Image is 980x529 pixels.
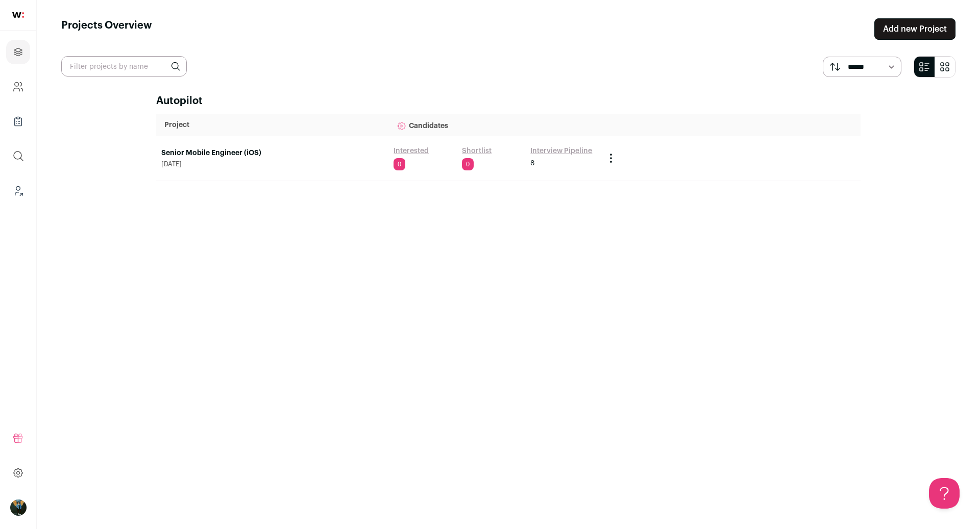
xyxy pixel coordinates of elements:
[6,179,30,203] a: Leads (Backoffice)
[156,94,861,108] h2: Autopilot
[161,160,383,168] span: [DATE]
[530,146,592,156] a: Interview Pipeline
[394,158,405,170] span: 0
[61,56,187,77] input: Filter projects by name
[605,152,617,164] button: Project Actions
[397,115,592,135] p: Candidates
[462,146,492,156] a: Shortlist
[164,120,380,130] p: Project
[12,12,24,18] img: wellfound-shorthand-0d5821cbd27db2630d0214b213865d53afaa358527fdda9d0ea32b1df1b89c2c.svg
[462,158,474,170] span: 0
[874,18,955,40] a: Add new Project
[10,499,27,516] img: 12031951-medium_jpg
[6,109,30,134] a: Company Lists
[6,40,30,64] a: Projects
[161,148,383,158] a: Senior Mobile Engineer (iOS)
[10,499,27,516] button: Open dropdown
[394,146,429,156] a: Interested
[61,18,152,40] h1: Projects Overview
[929,478,960,509] iframe: Toggle Customer Support
[6,74,30,99] a: Company and ATS Settings
[530,158,534,168] span: 8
